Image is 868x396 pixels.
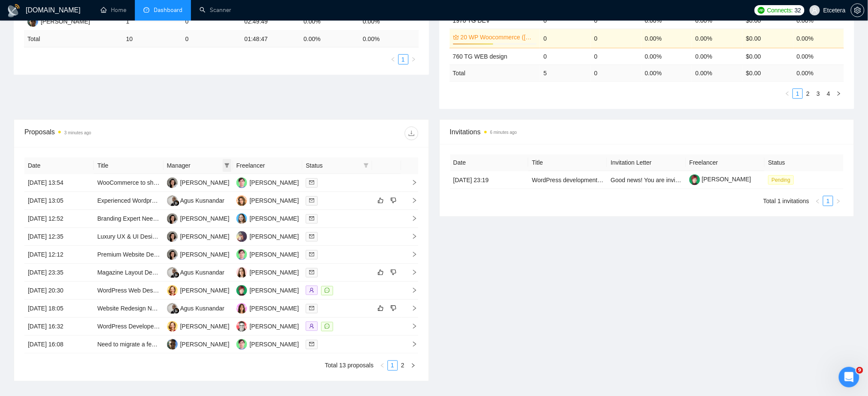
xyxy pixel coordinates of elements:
[180,322,230,331] div: [PERSON_NAME]
[641,48,692,65] td: 0.00%
[405,251,418,257] span: right
[167,197,225,204] a: AKAgus Kusnandar
[97,197,190,204] a: Experienced Wordpress Developer
[250,178,299,187] div: [PERSON_NAME]
[813,196,823,206] li: Previous Page
[376,303,386,313] button: like
[122,121,164,140] div: Доброго)
[41,27,50,36] img: Profile image for Nazar
[803,89,813,98] a: 2
[461,33,535,42] a: 20 WP Woocommerce ([PERSON_NAME])
[540,65,591,81] td: 5
[14,201,134,218] div: Я перевірив зі свого боку - у мене все відображається коректно.
[236,304,299,311] a: PD[PERSON_NAME]
[851,3,865,17] button: setting
[24,318,94,336] td: [DATE] 16:32
[453,34,459,40] span: crown
[851,7,865,14] a: setting
[405,287,418,293] span: right
[24,300,94,318] td: [DATE] 18:05
[743,65,793,81] td: $ 0.00
[180,268,225,277] div: Agus Kusnandar
[173,308,179,314] img: gigradar-bm.png
[180,196,225,205] div: Agus Kusnandar
[167,213,178,224] img: TT
[405,216,418,222] span: right
[325,361,374,371] li: Total 13 proposals
[325,324,330,329] span: message
[94,192,163,210] td: Experienced Wordpress Developer
[24,264,94,282] td: [DATE] 23:35
[851,7,864,14] span: setting
[167,249,178,260] img: TT
[182,13,241,31] td: 0
[793,65,844,81] td: 0.00 %
[300,13,359,31] td: 0.00%
[834,89,844,99] li: Next Page
[24,5,38,18] img: Profile image for Nazar
[411,57,416,62] span: right
[405,323,418,329] span: right
[236,179,299,186] a: DM[PERSON_NAME]
[154,6,182,14] span: Dashboard
[309,288,314,293] span: user-add
[97,305,212,312] a: Website Redesign Needed for Existing Site
[236,215,299,222] a: VY[PERSON_NAME]
[250,250,299,259] div: [PERSON_NAME]
[94,282,163,300] td: WordPress Web Designer/Developer Needed for Windows & Doors Website Redesign
[836,91,841,96] span: right
[7,26,164,46] div: Nazar каже…
[408,361,418,371] li: Next Page
[359,31,418,47] td: 0.00 %
[591,65,641,81] td: 0
[764,196,809,206] li: Total 1 invitations
[52,28,130,35] div: joined the conversation
[376,267,386,278] button: like
[164,157,233,174] th: Manager
[405,127,418,140] button: download
[236,340,299,347] a: DM[PERSON_NAME]
[24,336,94,354] td: [DATE] 16:08
[823,196,833,206] a: 1
[377,361,388,371] li: Previous Page
[405,130,418,137] span: download
[833,196,844,206] li: Next Page
[143,7,149,13] span: dashboard
[122,31,182,47] td: 10
[250,304,299,313] div: [PERSON_NAME]
[94,336,163,354] td: Need to migrate a few landing pages to webflow
[7,262,164,277] textarea: Повідомлення...
[94,157,163,174] th: Title
[94,300,163,318] td: Website Redesign Needed for Existing Site
[7,141,164,196] div: tymofieieva@etcetera.kiev.ua каже…
[768,176,797,183] a: Pending
[765,154,844,171] th: Status
[134,3,150,20] button: Головна
[689,176,751,183] a: [PERSON_NAME]
[398,361,408,370] a: 2
[180,214,230,223] div: [PERSON_NAME]
[236,197,299,204] a: AP[PERSON_NAME]
[180,178,230,187] div: [PERSON_NAME]
[167,269,225,275] a: AKAgus Kusnandar
[97,215,247,222] a: Branding Expert Needed for Unique Brand Development
[64,130,91,135] time: 3 minutes ago
[97,323,231,330] a: WordPress Developer Needed for Website Update
[793,48,844,65] td: 0.00%
[300,31,359,47] td: 0.00 %
[250,268,299,277] div: [PERSON_NAME]
[409,54,419,65] button: right
[767,6,793,15] span: Connects:
[782,89,793,99] button: left
[405,305,418,311] span: right
[388,303,399,313] button: dislike
[362,159,370,172] span: filter
[405,269,418,275] span: right
[388,361,397,370] a: 1
[97,233,282,240] a: Luxury UX & UI Designer for WordPress Website Redesign (4 Pages)
[236,321,247,332] img: MY
[236,339,247,350] img: DM
[13,280,20,287] button: Вибір емодзі
[405,198,418,204] span: right
[824,89,833,98] a: 4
